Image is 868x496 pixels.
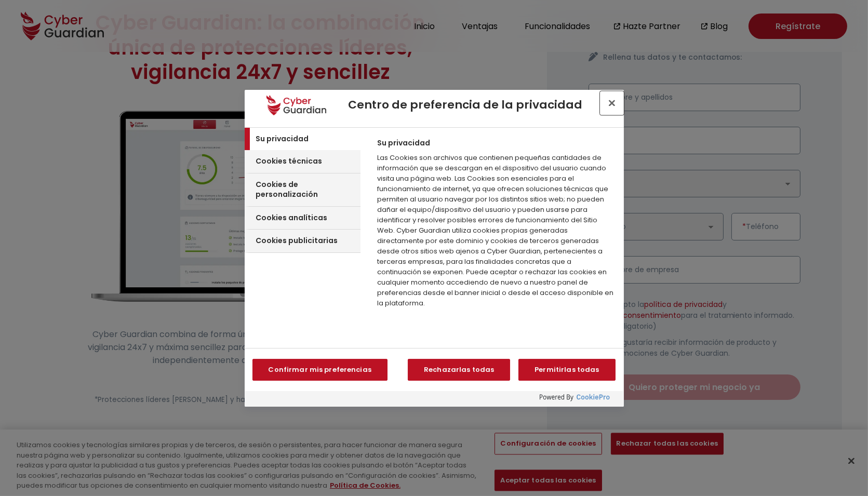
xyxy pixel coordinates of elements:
div: Centro de preferencias [245,90,624,407]
div: Logotipo de la empresa [250,95,343,116]
div: Centro de preferencia de la privacidad [245,90,624,407]
h3: Cookies de personalización [256,180,358,200]
button: Cerrar centro de preferencias [600,92,623,115]
a: Powered by OneTrust Se abre en una nueva pestaña [540,394,619,407]
h2: Centro de preferencia de la privacidad [349,98,603,112]
div: Cookie Categories [245,128,361,348]
img: Logotipo de la empresa [266,95,326,116]
img: Powered by OneTrust Se abre en una nueva pestaña [540,394,610,402]
h3: Cookies analíticas [256,213,328,223]
p: Las Cookies son archivos que contienen pequeñas cantidades de información que se descargan en el ... [372,153,620,309]
button: Confirmar mis preferencias [252,359,388,381]
button: Permitirlas todas [518,359,615,381]
h3: Cookies técnicas [256,156,323,167]
h3: Su privacidad [256,134,309,144]
h3: Cookies publicitarias [256,236,338,246]
h4: Su privacidad [372,138,435,148]
button: Rechazarlas todas [408,359,510,381]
